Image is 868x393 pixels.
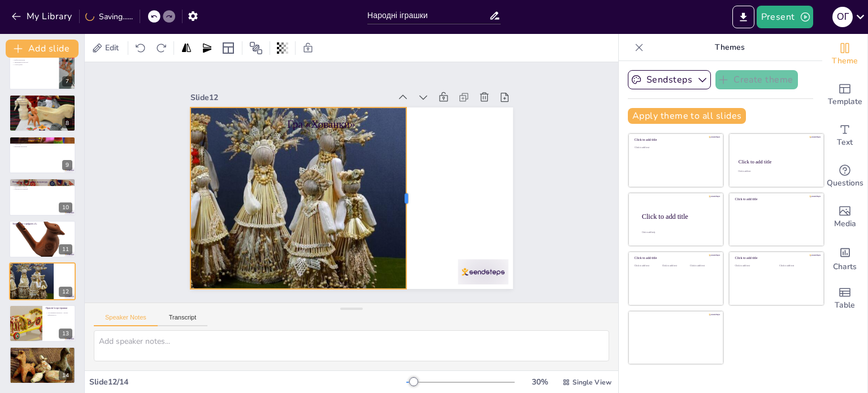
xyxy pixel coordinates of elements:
[732,6,754,28] button: Export to PowerPoint
[828,96,862,108] span: Template
[735,256,816,260] div: Click to add title
[662,265,688,267] div: Click to add text
[9,347,76,384] div: 14
[526,377,553,387] div: 30 %
[12,96,72,100] p: Важливість гри для дітей
[59,329,72,339] div: 13
[822,237,867,278] div: Add charts and graphs
[59,370,72,381] div: 14
[62,76,72,87] div: 7
[822,197,867,237] div: Add images, graphics, shapes or video
[89,377,406,387] div: Slide 12 / 14
[628,108,746,124] button: Apply theme to all slides
[822,278,867,319] div: Add a table
[12,222,72,226] p: Знайомство з цифрою «1»
[94,314,158,326] button: Speaker Notes
[46,306,72,310] p: Прислів’я про іграшки
[635,138,715,142] div: Click to add title
[738,170,813,172] div: Click to add text
[735,197,816,201] div: Click to add title
[834,218,856,230] span: Media
[757,6,813,28] button: Present
[59,287,72,297] div: 12
[12,63,56,66] p: Участь дітей
[12,185,72,188] p: Ідентичність народу
[9,52,76,89] div: 7
[219,39,237,57] div: Layout
[832,7,853,27] div: О Г
[62,118,72,128] div: 8
[12,348,72,352] p: Підсумок заняття
[572,378,611,387] span: Single View
[642,231,713,233] div: Click to add body
[103,42,121,53] span: Edit
[833,261,857,273] span: Charts
[59,244,72,254] div: 11
[249,41,263,55] span: Position
[367,7,489,24] input: Insert title
[12,103,72,106] p: Емоційне вираження
[735,265,771,267] div: Click to add text
[822,115,867,156] div: Add text boxes
[832,6,853,28] button: О Г
[12,141,72,144] p: Навчання через гру
[158,314,208,326] button: Transcript
[648,34,811,61] p: Themes
[715,70,798,89] button: Create theme
[8,7,77,25] button: My Library
[6,40,79,58] button: Add slide
[62,160,72,170] div: 9
[628,70,711,89] button: Sendsteps
[12,183,72,185] p: Культурна спадщина
[837,136,853,149] span: Text
[635,256,715,260] div: Click to add title
[12,138,72,141] p: Інтерактивні ігри з іграшками
[46,312,72,316] p: «З іграшками граємось – розуму набираємось».
[12,99,72,101] p: Розвиток навичок
[12,145,72,148] p: Критичне мислення
[9,221,76,258] div: 11
[827,177,863,189] span: Questions
[293,110,503,147] p: Гра «Хованки»
[12,187,72,189] p: Збереження традицій
[12,59,56,62] p: Вибір матеріалів
[199,76,400,107] div: Slide 12
[635,146,715,149] div: Click to add text
[635,265,660,267] div: Click to add text
[832,55,858,67] span: Theme
[822,75,867,115] div: Add ready made slides
[12,143,72,145] p: Співпраця
[9,178,76,215] div: 10
[642,212,714,220] div: Click to add title
[9,136,76,174] div: 9
[12,62,56,64] p: Традиційні технології
[9,262,76,300] div: 12
[59,202,72,213] div: 10
[9,94,76,132] div: 8
[739,159,814,165] div: Click to add title
[9,305,76,342] div: 13
[822,156,867,197] div: Get real-time input from your audience
[690,265,715,267] div: Click to add text
[12,180,72,184] p: Вплив народних іграшок на культуру
[29,264,72,267] p: Гра «Хованки»
[779,265,815,267] div: Click to add text
[835,299,855,312] span: Table
[12,101,72,103] p: Взаємодія з іншими
[85,11,133,22] div: Saving......
[822,34,867,75] div: Change the overall theme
